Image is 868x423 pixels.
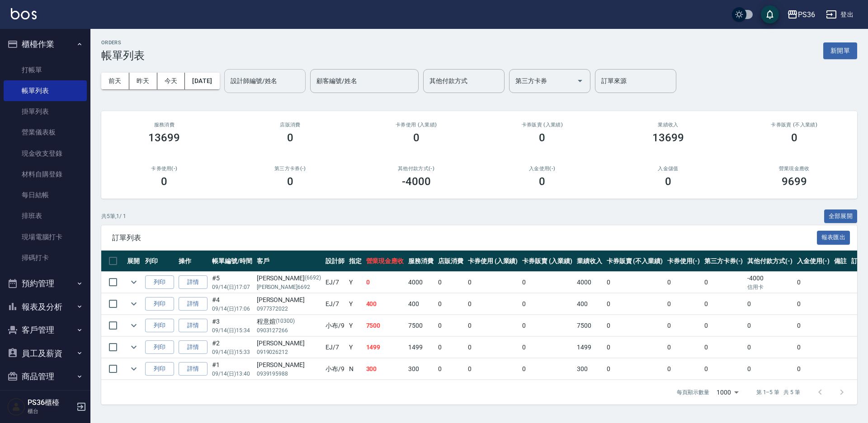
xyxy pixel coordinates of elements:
a: 掛單列表 [4,101,87,122]
p: 09/14 (日) 13:40 [212,370,252,378]
td: Y [347,315,364,336]
td: 0 [520,358,575,380]
p: 0903127266 [257,326,321,335]
td: 400 [364,293,406,315]
h3: 0 [665,175,671,188]
h3: -4000 [402,175,431,188]
td: EJ /7 [323,272,347,293]
p: 第 1–5 筆 共 5 筆 [756,388,800,396]
td: 0 [604,337,665,358]
td: 小布 /9 [323,315,347,336]
td: 300 [406,358,436,380]
td: 0 [436,272,466,293]
th: 帳單編號/時間 [210,251,255,272]
img: Logo [11,8,37,19]
p: 09/14 (日) 15:33 [212,348,252,356]
a: 詳情 [179,340,208,354]
button: 列印 [145,340,174,354]
h2: 業績收入 [616,122,721,128]
p: 09/14 (日) 17:06 [212,305,252,313]
div: PS36 [798,9,815,20]
div: [PERSON_NAME] [257,360,321,370]
td: 1499 [575,337,604,358]
div: 程意媗 [257,317,321,326]
td: 1499 [406,337,436,358]
td: 0 [795,315,832,336]
td: 0 [466,358,520,380]
h2: 卡券販賣 (入業績) [490,122,594,128]
td: 4000 [406,272,436,293]
td: N [347,358,364,380]
td: 0 [745,358,795,380]
a: 排班表 [4,205,87,226]
td: 0 [745,293,795,315]
h2: 店販消費 [238,122,343,128]
h5: PS36櫃檯 [28,398,74,407]
p: 0919026212 [257,348,321,356]
td: 0 [702,272,745,293]
th: 第三方卡券(-) [702,251,745,272]
td: 0 [702,293,745,315]
button: expand row [127,297,141,311]
td: 0 [665,337,702,358]
a: 詳情 [179,297,208,311]
p: 09/14 (日) 17:07 [212,283,252,291]
p: 09/14 (日) 15:34 [212,326,252,335]
p: [PERSON_NAME]6692 [257,283,321,291]
th: 卡券使用(-) [665,251,702,272]
button: 列印 [145,275,174,289]
h2: 其他付款方式(-) [364,166,468,172]
th: 卡券販賣 (入業績) [520,251,575,272]
td: 0 [436,315,466,336]
th: 客戶 [255,251,323,272]
td: 0 [795,337,832,358]
td: 0 [520,293,575,315]
h3: 0 [791,131,797,144]
button: 報表及分析 [4,295,87,319]
td: 0 [466,272,520,293]
a: 材料自購登錄 [4,164,87,185]
h2: 卡券使用(-) [112,166,217,172]
td: 300 [364,358,406,380]
td: 0 [466,293,520,315]
a: 新開單 [823,46,857,55]
td: #5 [210,272,255,293]
th: 設計師 [323,251,347,272]
button: 櫃檯作業 [4,33,87,56]
td: 0 [604,272,665,293]
button: expand row [127,340,141,354]
th: 業績收入 [575,251,604,272]
td: 0 [436,337,466,358]
td: 0 [702,315,745,336]
button: 資料設定 [4,388,87,412]
td: 0 [466,337,520,358]
td: EJ /7 [323,337,347,358]
th: 其他付款方式(-) [745,251,795,272]
td: 0 [436,358,466,380]
button: expand row [127,319,141,332]
th: 營業現金應收 [364,251,406,272]
div: 1000 [713,380,742,404]
span: 訂單列表 [112,233,817,242]
button: Open [573,74,587,88]
th: 店販消費 [436,251,466,272]
h2: ORDERS [101,40,145,46]
button: 列印 [145,319,174,333]
td: 7500 [575,315,604,336]
h3: 服務消費 [112,122,217,128]
h3: 0 [161,175,167,188]
td: 0 [520,272,575,293]
td: 0 [795,358,832,380]
td: #2 [210,337,255,358]
p: 共 5 筆, 1 / 1 [101,212,126,220]
a: 打帳單 [4,60,87,80]
td: Y [347,337,364,358]
td: 0 [745,337,795,358]
td: 400 [575,293,604,315]
td: -4000 [745,272,795,293]
a: 現場電腦打卡 [4,227,87,247]
td: 0 [520,315,575,336]
h3: 9699 [782,175,807,188]
td: #1 [210,358,255,380]
a: 詳情 [179,319,208,333]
